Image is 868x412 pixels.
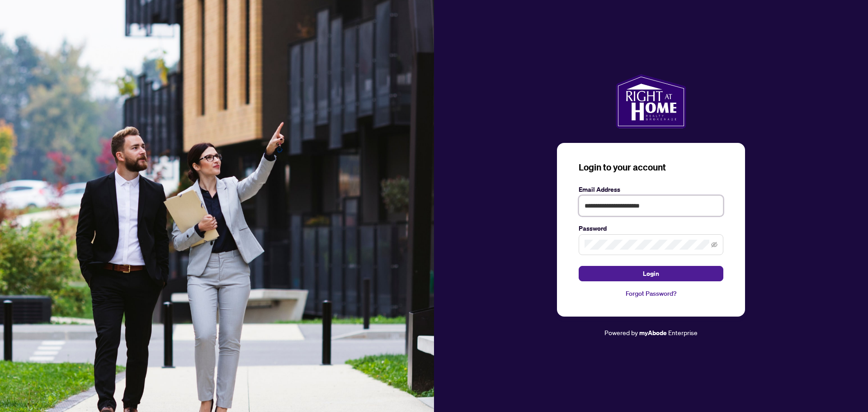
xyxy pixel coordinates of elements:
img: ma-logo [616,74,686,128]
button: Login [579,266,723,281]
a: myAbode [639,328,667,338]
span: eye-invisible [711,242,717,248]
a: Forgot Password? [579,289,723,298]
span: Enterprise [668,328,698,336]
span: Powered by [604,328,638,336]
h3: Login to your account [579,161,723,174]
label: Password [579,223,723,233]
span: Login [643,266,659,281]
label: Email Address [579,185,723,194]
